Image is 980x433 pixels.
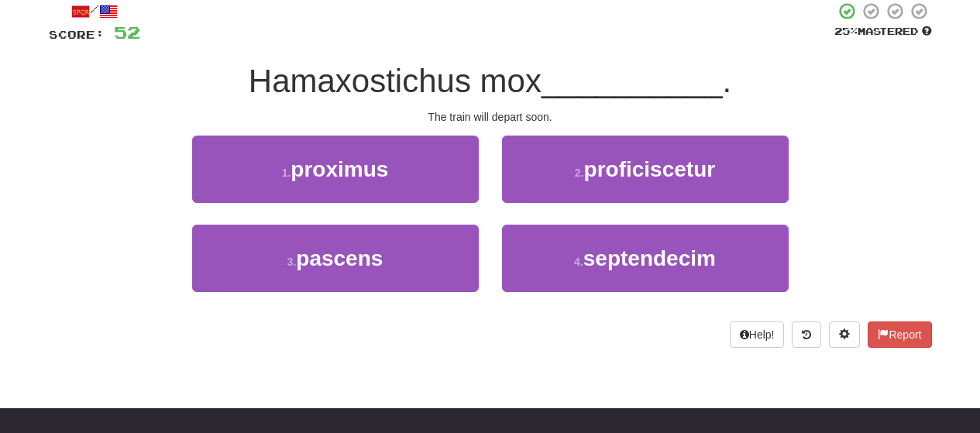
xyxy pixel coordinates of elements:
button: Report [868,321,931,348]
div: / [49,2,140,21]
span: proximus [291,157,388,181]
span: proficiscetur [584,157,716,181]
button: Round history (alt+y) [792,321,821,348]
small: 4 . [574,256,583,268]
button: Help! [730,321,785,348]
button: 2.proficiscetur [502,136,789,203]
span: . [723,63,732,99]
span: Score: [49,28,105,41]
span: pascens [296,246,383,270]
button: 4.septendecim [502,225,789,292]
span: __________ [542,63,723,99]
small: 2 . [575,167,584,179]
small: 3 . [287,256,297,268]
div: Mastered [834,25,932,39]
div: The train will depart soon. [49,109,932,125]
small: 1 . [282,167,291,179]
span: Hamaxostichus mox [249,63,542,99]
span: 25 % [834,25,858,37]
button: 1.proximus [192,136,479,203]
span: 52 [114,22,140,42]
span: septendecim [583,246,716,270]
button: 3.pascens [192,225,479,292]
